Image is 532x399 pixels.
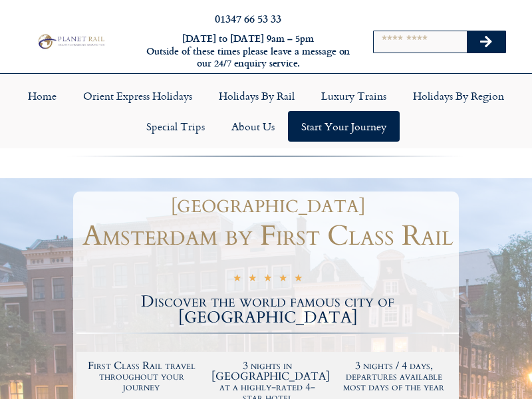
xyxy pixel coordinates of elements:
a: Holidays by Region [400,80,517,111]
div: 5/5 [233,272,303,286]
i: ★ [294,273,303,286]
a: Start your Journey [288,111,400,142]
i: ★ [263,273,272,286]
a: Home [15,80,70,111]
h2: 3 nights / 4 days, departures available most days of the year [337,360,450,392]
a: Luxury Trains [308,80,400,111]
a: Special Trips [133,111,218,142]
h6: [DATE] to [DATE] 9am – 5pm Outside of these times please leave a message on our 24/7 enquiry serv... [145,33,351,70]
i: ★ [233,273,241,286]
h2: Discover the world famous city of [GEOGRAPHIC_DATA] [76,294,459,326]
a: Orient Express Holidays [70,80,205,111]
h1: Amsterdam by First Class Rail [76,222,459,250]
h2: First Class Rail travel throughout your journey [85,360,198,392]
img: Planet Rail Train Holidays Logo [35,33,106,50]
i: ★ [248,273,257,286]
h1: [GEOGRAPHIC_DATA] [83,198,452,215]
i: ★ [279,273,287,286]
a: About Us [218,111,288,142]
button: Search [467,31,505,53]
a: Holidays by Rail [205,80,308,111]
a: 01347 66 53 33 [215,11,281,26]
nav: Menu [7,80,525,142]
